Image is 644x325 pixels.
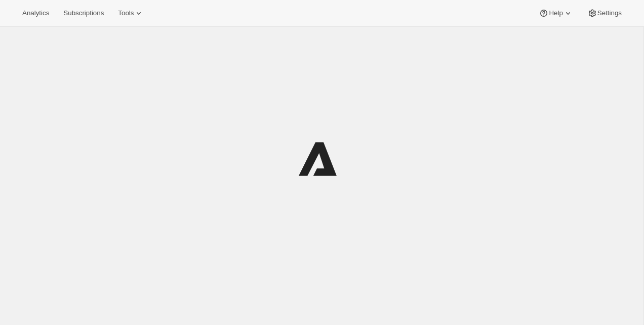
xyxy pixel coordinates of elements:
[581,6,628,20] button: Settings
[63,9,104,17] span: Subscriptions
[22,9,49,17] span: Analytics
[16,6,55,20] button: Analytics
[549,9,562,17] span: Help
[597,9,622,17] span: Settings
[118,9,134,17] span: Tools
[533,6,579,20] button: Help
[57,6,110,20] button: Subscriptions
[112,6,150,20] button: Tools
